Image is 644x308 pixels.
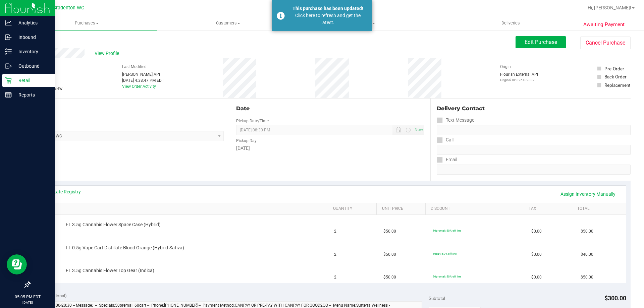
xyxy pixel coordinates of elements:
[516,36,566,48] button: Edit Purchase
[66,245,184,251] span: FT 0.5g Vape Cart Distillate Blood Orange (Hybrid-Sativa)
[383,274,396,281] span: $50.00
[500,71,538,82] div: Flourish External API
[12,19,52,27] p: Analytics
[122,64,147,70] label: Last Modified
[433,252,457,255] span: 60cart: 60% off line
[41,188,81,195] a: View State Registry
[604,73,627,80] div: Back Order
[40,206,325,211] a: SKU
[334,274,336,281] span: 2
[581,228,593,235] span: $50.00
[433,229,461,232] span: 50premall: 50% off line
[236,138,257,144] label: Pickup Day
[16,16,157,30] a: Purchases
[3,294,52,300] p: 05:05 PM EDT
[5,77,12,84] inline-svg: Retail
[3,300,52,305] p: [DATE]
[583,21,625,28] span: Awaiting Payment
[500,64,511,70] label: Origin
[492,20,529,26] span: Deliveries
[556,188,620,200] a: Assign Inventory Manually
[383,251,396,258] span: $50.00
[12,91,52,99] p: Reports
[437,105,631,113] div: Delivery Contact
[588,5,631,10] span: Hi, [PERSON_NAME]!
[500,77,538,82] p: Original ID: 326189382
[577,206,618,211] a: Total
[236,118,269,124] label: Pickup Date/Time
[334,228,336,235] span: 2
[531,228,542,235] span: $0.00
[334,251,336,258] span: 2
[382,206,423,211] a: Unit Price
[122,84,156,89] a: View Order Activity
[5,48,12,55] inline-svg: Inventory
[66,267,154,274] span: FT 3.5g Cannabis Flower Top Gear (Indica)
[437,145,631,155] input: Format: (999) 999-9999
[5,34,12,41] inline-svg: Inbound
[604,65,624,72] div: Pre-Order
[288,12,367,26] div: Click here to refresh and get the latest.
[604,295,626,302] span: $300.00
[12,48,52,56] p: Inventory
[437,135,453,145] label: Call
[383,228,396,235] span: $50.00
[66,222,161,228] span: FT 3.5g Cannabis Flower Space Case (Hybrid)
[158,20,298,26] span: Customers
[531,251,542,258] span: $0.00
[437,155,457,165] label: Email
[433,275,461,278] span: 50premall: 50% off line
[604,82,630,88] div: Replacement
[12,62,52,70] p: Outbound
[122,71,164,77] div: [PERSON_NAME] API
[5,19,12,26] inline-svg: Analytics
[12,76,52,84] p: Retail
[95,50,121,57] span: View Profile
[525,39,557,45] span: Edit Purchase
[16,20,157,26] span: Purchases
[333,206,374,211] a: Quantity
[236,145,424,152] div: [DATE]
[429,296,445,301] span: Subtotal
[5,63,12,69] inline-svg: Outbound
[53,5,84,11] span: Bradenton WC
[431,206,521,211] a: Discount
[122,77,164,83] div: [DATE] 4:38:47 PM EDT
[581,251,593,258] span: $40.00
[7,254,27,274] iframe: Resource center
[236,105,424,113] div: Date
[30,105,224,113] div: Location
[529,206,570,211] a: Tax
[437,115,474,125] label: Text Message
[157,16,299,30] a: Customers
[12,33,52,41] p: Inbound
[580,37,631,49] button: Cancel Purchase
[440,16,581,30] a: Deliveries
[581,274,593,281] span: $50.00
[5,91,12,98] inline-svg: Reports
[437,125,631,135] input: Format: (999) 999-9999
[288,5,367,12] div: This purchase has been updated!
[531,274,542,281] span: $0.00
